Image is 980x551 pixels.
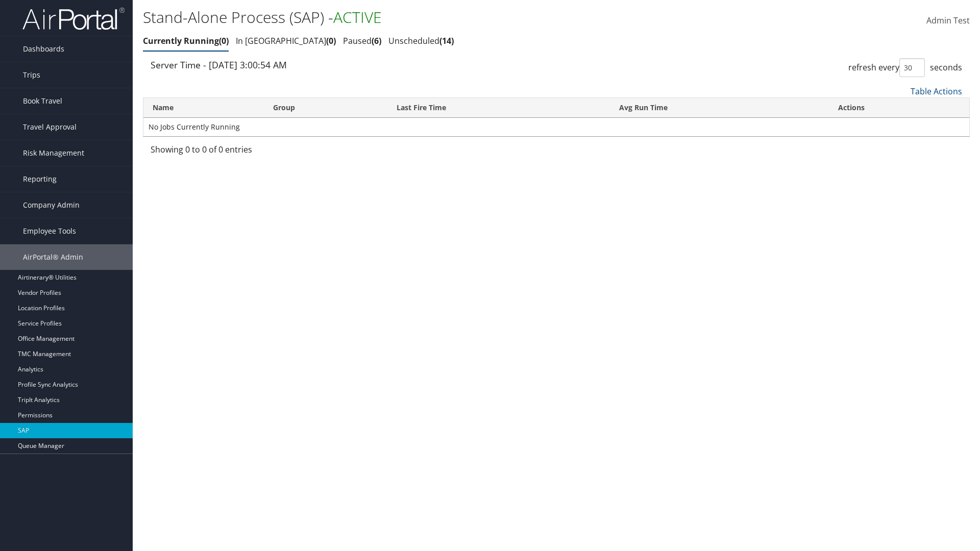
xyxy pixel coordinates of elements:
[926,15,970,26] span: Admin Test
[23,192,80,218] span: Company Admin
[333,7,382,28] span: ACTIVE
[22,7,125,31] img: airportal-logo.png
[930,62,962,73] span: seconds
[236,35,336,46] a: In [GEOGRAPHIC_DATA]0
[388,35,454,46] a: Unscheduled14
[23,218,76,244] span: Employee Tools
[326,35,336,46] span: 0
[23,88,62,114] span: Book Travel
[926,5,970,37] a: Admin Test
[23,114,77,140] span: Travel Approval
[143,118,969,136] td: No Jobs Currently Running
[911,86,962,97] a: Table Actions
[143,35,229,46] a: Currently Running0
[829,98,969,118] th: Actions
[23,36,64,62] span: Dashboards
[264,98,387,118] th: Group: activate to sort column ascending
[372,35,381,46] span: 6
[610,98,829,118] th: Avg Run Time: activate to sort column ascending
[387,98,610,118] th: Last Fire Time: activate to sort column ascending
[343,35,381,46] a: Paused6
[848,62,899,73] span: refresh every
[219,35,229,46] span: 0
[23,166,57,192] span: Reporting
[143,7,694,28] h1: Stand-Alone Process (SAP) -
[151,143,342,161] div: Showing 0 to 0 of 0 entries
[23,62,40,88] span: Trips
[151,58,549,71] div: Server Time - [DATE] 3:00:54 AM
[23,140,84,166] span: Risk Management
[143,98,264,118] th: Name: activate to sort column ascending
[439,35,454,46] span: 14
[23,244,83,270] span: AirPortal® Admin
